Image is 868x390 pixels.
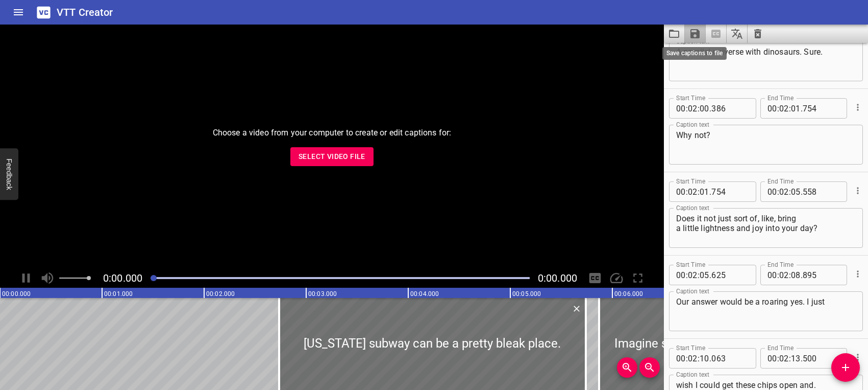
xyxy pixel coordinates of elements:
[801,98,803,119] span: .
[711,181,749,202] input: 754
[777,98,779,119] span: :
[213,127,452,139] p: Choose a video from your computer to create or edit captions for:
[698,181,700,202] span: :
[686,98,688,119] span: :
[103,272,142,284] span: Current Time
[688,265,698,285] input: 02
[688,98,698,119] input: 02
[803,265,840,285] input: 895
[698,98,700,119] span: :
[803,181,840,202] input: 558
[789,181,791,202] span: :
[585,268,605,288] div: Hide/Show Captions
[791,265,801,285] input: 08
[831,353,860,382] button: Add Cue
[803,348,840,369] input: 500
[711,98,749,119] input: 386
[700,181,709,202] input: 01
[709,265,711,285] span: .
[206,290,235,297] text: 00:02.000
[57,4,113,20] h6: VTT Creator
[767,98,777,119] input: 00
[676,98,686,119] input: 00
[851,351,864,364] button: Cue Options
[791,98,801,119] input: 01
[676,348,686,369] input: 00
[851,101,864,114] button: Cue Options
[668,28,680,40] svg: Load captions from file
[676,214,856,243] textarea: Does it not just sort of, like, bring a little lightness and joy into your day?
[676,265,686,285] input: 00
[676,130,856,159] textarea: Why not?
[791,348,801,369] input: 13
[779,265,789,285] input: 02
[299,150,365,163] span: Select Video File
[727,25,748,43] button: Translate captions
[789,265,791,285] span: :
[2,290,31,297] text: 00:00.000
[676,181,686,202] input: 00
[851,94,863,121] div: Cue Options
[801,348,803,369] span: .
[709,181,711,202] span: .
[801,265,803,285] span: .
[767,181,777,202] input: 00
[777,348,779,369] span: :
[512,290,541,297] text: 00:05.000
[803,98,840,119] input: 754
[779,181,789,202] input: 02
[688,348,698,369] input: 02
[410,290,439,297] text: 00:04.000
[851,261,863,287] div: Cue Options
[151,277,530,279] div: Play progress
[628,268,648,288] div: Toggle Full Screen
[777,265,779,285] span: :
[711,348,749,369] input: 063
[752,28,764,40] svg: Clear captions
[570,302,582,315] div: Delete Cue
[789,348,791,369] span: :
[614,290,643,297] text: 00:06.000
[709,98,711,119] span: .
[851,344,863,371] div: Cue Options
[308,290,337,297] text: 00:03.000
[676,47,856,76] textarea: A parallel universe with dinosaurs. Sure.
[731,28,743,40] svg: Translate captions
[686,348,688,369] span: :
[688,181,698,202] input: 02
[801,181,803,202] span: .
[104,290,133,297] text: 00:01.000
[777,181,779,202] span: :
[685,25,706,43] button: Save captions to file
[607,268,626,288] div: Playback Speed
[617,357,637,378] button: Zoom In
[791,181,801,202] input: 05
[698,265,700,285] span: :
[664,25,685,43] button: Load captions from file
[700,98,709,119] input: 00
[290,147,374,166] button: Select Video File
[686,181,688,202] span: :
[711,265,749,285] input: 625
[767,348,777,369] input: 00
[851,184,864,197] button: Cue Options
[698,348,700,369] span: :
[538,272,577,284] span: Video Duration
[700,348,709,369] input: 10
[709,348,711,369] span: .
[851,177,863,204] div: Cue Options
[779,98,789,119] input: 02
[851,267,864,281] button: Cue Options
[748,25,768,43] button: Clear captions
[686,265,688,285] span: :
[676,297,856,326] textarea: Our answer would be a roaring yes. I just
[789,98,791,119] span: :
[570,302,583,315] button: Delete
[700,265,709,285] input: 05
[779,348,789,369] input: 02
[767,265,777,285] input: 00
[639,357,660,378] button: Zoom Out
